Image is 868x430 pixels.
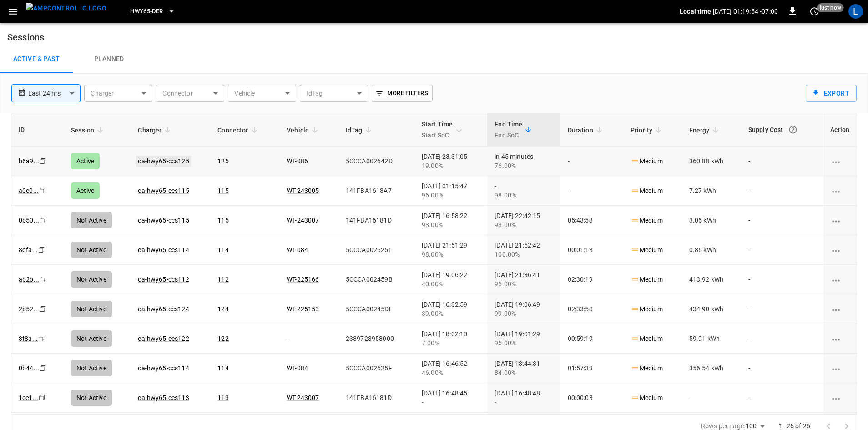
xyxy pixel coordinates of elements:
div: 100.00% [495,250,553,259]
a: 115 [217,217,228,224]
td: 01:57:39 [560,354,623,383]
td: 05:43:53 [560,206,623,235]
p: Medium [631,275,663,284]
p: Start SoC [422,130,453,141]
a: 113 [217,394,228,401]
div: [DATE] 19:06:49 [495,300,553,318]
td: 5CCCA002625F [338,235,414,265]
p: End SoC [495,130,522,141]
div: charging session options [830,186,849,195]
div: 7.00% [422,339,480,348]
div: - [422,398,480,407]
div: in 45 minutes [495,152,553,170]
span: Priority [631,125,664,136]
td: 02:33:50 [560,294,623,324]
div: copy [37,245,46,255]
div: 99.00% [495,309,553,318]
span: Duration [568,125,605,136]
td: - [741,147,823,176]
div: 40.00% [422,279,480,288]
p: Local time [680,7,711,16]
a: 114 [217,364,228,372]
a: ca-hwy65-ccs125 [136,156,191,167]
a: 1ce1... [19,394,38,401]
a: a0c0... [19,187,39,194]
div: copy [39,363,48,373]
div: copy [39,215,48,225]
div: 98.00% [422,250,480,259]
div: [DATE] 22:42:15 [495,211,553,229]
div: [DATE] 16:48:48 [495,389,553,407]
div: 84.00% [495,368,553,377]
div: [DATE] 21:52:42 [495,241,553,259]
span: Charger [138,125,173,136]
a: WT-243005 [287,187,319,194]
div: Not Active [71,271,112,288]
span: just now [817,3,844,12]
a: 122 [217,335,228,342]
td: 434.90 kWh [682,294,741,324]
a: 8dfa... [19,246,38,253]
div: 96.00% [422,191,480,200]
div: [DATE] 16:48:45 [422,389,480,407]
td: 141FBA1618A7 [338,176,414,206]
div: charging session options [830,275,849,284]
td: - [741,294,823,324]
a: WT-225153 [287,305,319,313]
div: 39.00% [422,309,480,318]
td: 5CCCA00245DF [338,294,414,324]
div: 95.00% [495,279,553,288]
td: 141FBA16181D [338,206,414,235]
button: More Filters [372,85,432,102]
p: Medium [631,393,663,403]
button: The cost of your charging session based on your supply rates [785,121,801,138]
div: Not Active [71,390,112,406]
div: [DATE] 21:51:29 [422,241,480,259]
a: 2b52... [19,305,39,313]
td: 413.92 kWh [682,265,741,294]
button: set refresh interval [807,4,822,19]
div: charging session options [830,157,849,166]
div: Active [71,153,100,169]
div: [DATE] 23:31:05 [422,152,480,170]
a: ab2b... [19,276,39,283]
span: IdTag [346,125,374,136]
td: 356.54 kWh [682,354,741,383]
a: WT-225166 [287,276,319,283]
div: charging session options [830,245,849,254]
div: copy [39,156,48,166]
a: ca-hwy65-ccs124 [138,305,189,313]
a: 112 [217,276,228,283]
a: Planned [73,45,146,74]
div: Start Time [422,119,453,141]
div: Not Active [71,301,112,317]
td: - [741,176,823,206]
div: profile-icon [848,4,863,19]
div: 98.00% [495,220,553,229]
button: Export [806,85,857,102]
div: Not Active [71,242,112,258]
div: copy [38,186,47,196]
div: copy [39,304,48,314]
td: 0.86 kWh [682,235,741,265]
span: Start TimeStart SoC [422,119,465,141]
td: - [741,354,823,383]
a: WT-084 [287,364,308,372]
div: charging session options [830,216,849,225]
div: copy [39,274,48,284]
td: - [560,176,623,206]
a: 0b50... [19,217,39,224]
div: copy [38,393,47,403]
span: Connector [217,125,260,136]
a: ca-hwy65-ccs115 [138,217,189,224]
a: ca-hwy65-ccs113 [138,394,189,401]
td: 5CCCA002642D [338,147,414,176]
td: 59.91 kWh [682,324,741,354]
p: [DATE] 01:19:54 -07:00 [713,7,778,16]
td: - [279,324,338,354]
span: End TimeEnd SoC [495,119,534,141]
td: - [682,383,741,413]
div: Supply Cost [748,121,815,138]
td: - [741,235,823,265]
td: 3.06 kWh [682,206,741,235]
